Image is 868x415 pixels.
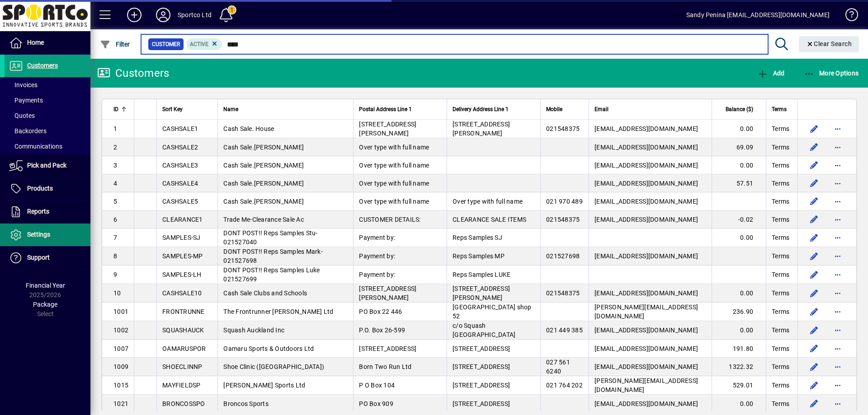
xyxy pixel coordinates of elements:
button: More options [830,396,845,411]
span: OAMARUSPOR [162,345,206,352]
span: Reps Samples SJ [453,234,502,241]
button: Edit [807,158,821,173]
span: More Options [804,70,859,77]
span: Over type with full name [359,198,429,205]
span: c/o Squash [GEOGRAPHIC_DATA] [453,322,515,338]
button: Edit [807,396,821,411]
button: Add [120,7,149,23]
div: Balance ($) [717,104,761,114]
span: Cash Sale.[PERSON_NAME] [223,144,304,151]
span: Postal Address Line 1 [359,104,412,114]
span: Add [757,70,784,77]
span: Products [27,185,53,192]
span: CASHSALE4 [162,180,198,187]
span: Clear Search [806,40,852,47]
span: Terms [772,104,787,114]
span: 021 764 202 [546,382,583,389]
span: Cash Sale.[PERSON_NAME] [223,180,304,187]
a: Support [5,247,90,269]
span: 021527698 [546,252,580,260]
button: Edit [807,212,821,227]
button: More options [830,212,845,227]
button: Edit [807,140,821,154]
span: [EMAIL_ADDRESS][DOMAIN_NAME] [594,216,698,223]
div: Email [594,104,706,114]
span: [EMAIL_ADDRESS][DOMAIN_NAME] [594,345,698,352]
button: Clear [799,36,859,52]
span: Squash Auckland Inc [223,326,284,334]
span: 1002 [113,326,128,334]
button: Edit [807,323,821,337]
span: [STREET_ADDRESS] [359,345,416,352]
span: [PERSON_NAME][EMAIL_ADDRESS][DOMAIN_NAME] [594,377,698,393]
span: 5 [113,198,117,205]
span: [STREET_ADDRESS][PERSON_NAME] [453,285,510,301]
span: [STREET_ADDRESS] [453,363,510,370]
span: Terms [772,233,789,242]
span: Shoe Clinic ([GEOGRAPHIC_DATA]) [223,363,324,370]
span: MAYFIELDSP [162,382,201,389]
span: DONT POST!! Reps Samples Stu-021527040 [223,229,317,246]
span: [PERSON_NAME] Sports Ltd [223,382,305,389]
a: Knowledge Base [839,2,857,31]
button: More options [830,323,845,337]
td: 0.00 [712,120,766,138]
span: 1015 [113,382,128,389]
span: Over type with full name [453,198,523,205]
button: Edit [807,341,821,356]
button: Edit [807,304,821,319]
span: Terms [772,307,789,316]
span: [EMAIL_ADDRESS][DOMAIN_NAME] [594,326,698,334]
td: 236.90 [712,303,766,321]
span: Home [27,39,44,46]
span: [EMAIL_ADDRESS][DOMAIN_NAME] [594,363,698,370]
span: 2 [113,144,117,151]
span: [EMAIL_ADDRESS][DOMAIN_NAME] [594,144,698,151]
span: SAMPLES-SJ [162,234,201,241]
span: Terms [772,197,789,206]
span: Quotes [9,112,35,119]
span: Support [27,254,50,261]
td: 0.00 [712,228,766,247]
span: 4 [113,180,117,187]
span: 6 [113,216,117,223]
span: SAMPLES-MP [162,252,203,260]
span: [EMAIL_ADDRESS][DOMAIN_NAME] [594,289,698,297]
button: More Options [802,65,861,81]
span: 9 [113,271,117,278]
mat-chip: Activation Status: Active [186,38,222,50]
span: Customer [152,40,180,49]
span: 3 [113,162,117,169]
span: SAMPLES-LH [162,271,202,278]
span: 1007 [113,345,128,352]
span: [STREET_ADDRESS][PERSON_NAME] [359,285,416,301]
span: [STREET_ADDRESS][PERSON_NAME] [453,121,510,137]
span: Mobile [546,104,562,114]
span: Cash Sale.[PERSON_NAME] [223,162,304,169]
button: Edit [807,230,821,245]
span: 021 449 385 [546,326,583,334]
span: Terms [772,344,789,353]
button: Filter [98,36,132,52]
span: 1 [113,125,117,132]
span: 1009 [113,363,128,370]
button: More options [830,267,845,282]
span: Terms [772,179,789,188]
span: Reps Samples LUKE [453,271,510,278]
span: PO Box 909 [359,400,393,407]
a: Products [5,177,90,200]
a: Backorders [5,123,90,139]
span: SHOECLINNP [162,363,203,370]
span: Terms [772,161,789,170]
span: Filter [100,41,130,48]
span: Customers [27,62,58,69]
span: 1001 [113,308,128,315]
span: Pick and Pack [27,162,66,169]
span: Delivery Address Line 1 [453,104,509,114]
div: Sandy Penina [EMAIL_ADDRESS][DOMAIN_NAME] [686,8,830,22]
span: Broncos Sports [223,400,269,407]
span: Payment by: [359,271,395,278]
td: 0.00 [712,284,766,303]
td: 57.51 [712,174,766,192]
span: Package [33,301,57,308]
